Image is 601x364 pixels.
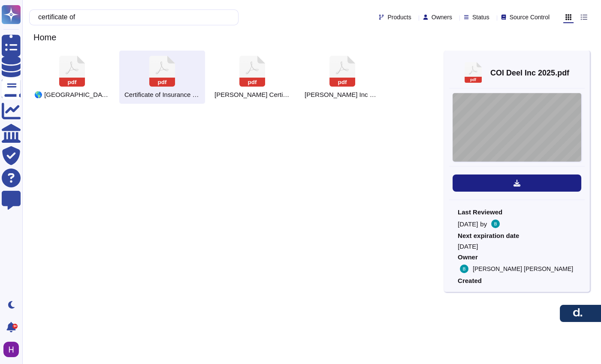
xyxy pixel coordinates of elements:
span: COI Deel Inc 2025.pdf [124,91,200,99]
img: user [491,220,500,228]
span: Status [472,14,489,20]
span: Next expiration date [458,232,576,239]
span: 🌎 Philippines: Certificate of Exemption.pdf [34,91,110,99]
div: by [458,220,576,228]
span: [DATE] [458,243,576,250]
span: Created [458,277,576,284]
img: user [460,265,468,273]
div: 9+ [12,324,18,329]
span: [DATE] [458,221,478,227]
button: Download [453,174,581,192]
span: Owners [432,14,452,20]
input: Search by keywords [34,10,230,25]
span: Deel Certificate of Insurance (COI).pdf [214,91,290,99]
span: Source Control [510,14,550,20]
span: Owner [458,254,576,260]
img: user [3,342,19,357]
span: COI Deel Inc 2025.pdf [490,69,569,77]
span: Deel Inc Certificate of Incumbency May 2024 (3).pdf [305,91,380,99]
span: [PERSON_NAME] [PERSON_NAME] [473,266,573,272]
span: Home [29,31,60,44]
button: user [2,340,25,359]
span: Products [387,14,411,20]
span: Last Reviewed [458,209,576,215]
